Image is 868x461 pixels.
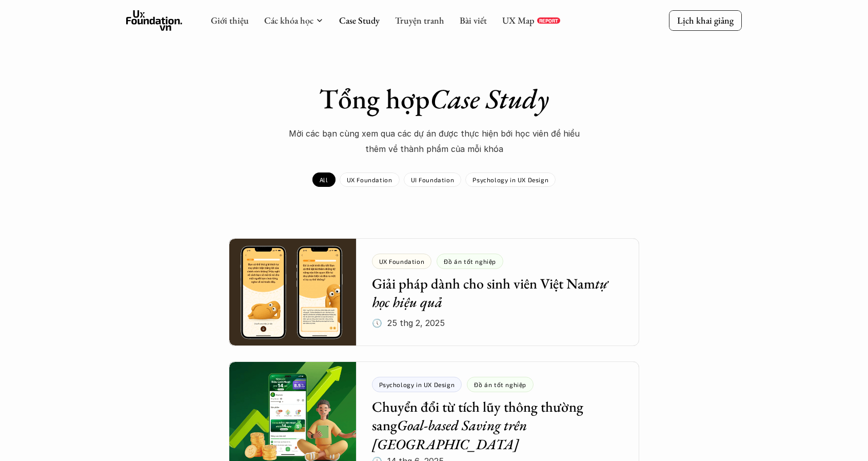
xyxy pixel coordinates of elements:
p: Mời các bạn cùng xem qua các dự án được thực hiện bới học viên để hiểu thêm về thành phẩm của mỗi... [280,126,588,157]
a: Các khóa học [264,14,313,26]
a: Giới thiệu [211,14,249,26]
a: Bài viết [460,14,487,26]
p: UX Foundation [347,176,392,183]
p: Psychology in UX Design [472,176,548,183]
a: Giải pháp dành cho sinh viên Việt Namtự học hiệu quả🕔 25 thg 2, 2025 [229,238,639,346]
em: Case Study [430,81,549,117]
p: All [320,176,328,183]
a: UX Map [502,14,535,26]
p: Lịch khai giảng [677,14,734,26]
h1: Tổng hợp [254,82,614,116]
p: REPORT [539,17,558,24]
a: Truyện tranh [395,14,444,26]
p: UI Foundation [411,176,455,183]
a: Lịch khai giảng [669,10,742,30]
a: Case Study [339,14,380,26]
